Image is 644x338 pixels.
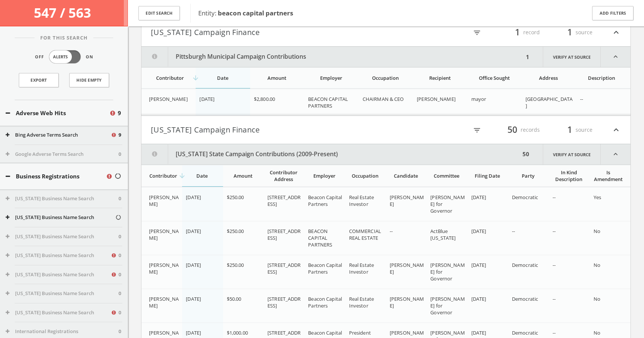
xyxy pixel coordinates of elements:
[512,26,523,39] span: 1
[35,34,93,42] span: For This Search
[6,172,106,181] button: Business Registrations
[186,194,201,201] span: [DATE]
[430,228,456,241] span: ActBlue [US_STATE]
[471,172,504,179] div: Filing Date
[149,96,188,102] span: [PERSON_NAME]
[118,271,121,279] span: 0
[118,151,121,158] span: 0
[471,295,486,302] span: [DATE]
[267,262,301,275] span: [STREET_ADDRESS]
[149,228,179,241] span: [PERSON_NAME]
[6,290,118,297] button: [US_STATE] Business Name Search
[227,172,259,179] div: Amount
[594,262,600,268] span: No
[308,262,342,275] span: Beacon Capital Partners
[495,123,540,136] div: records
[553,329,556,336] span: --
[553,262,556,268] span: --
[349,194,374,207] span: Real Estate Investor
[149,262,179,275] span: [PERSON_NAME]
[6,328,118,335] button: International Registrations
[504,123,521,136] span: 50
[254,96,275,102] span: $2,800.00
[308,295,342,309] span: Beacon Capital Partners
[601,47,630,67] i: expand_less
[471,96,486,102] span: mayor
[547,26,592,39] div: source
[473,29,481,37] i: filter_list
[526,96,573,109] span: [GEOGRAPHIC_DATA]
[186,295,201,302] span: [DATE]
[512,172,544,179] div: Party
[267,228,301,241] span: [STREET_ADDRESS]
[6,309,111,317] button: [US_STATE] Business Name Search
[149,75,191,81] div: Contributor
[308,228,332,248] span: BEACON CAPITAL PARTNERS
[520,144,532,164] div: 50
[543,144,601,164] a: Verify at source
[390,228,393,234] span: --
[227,194,244,201] span: $250.00
[553,169,585,183] div: In Kind Description
[118,328,121,335] span: 0
[308,172,340,179] div: Employer
[512,262,538,268] span: Democratic
[592,6,633,21] button: Add Filters
[6,109,109,117] button: Adverse Web Hits
[553,228,556,234] span: --
[6,214,115,221] button: [US_STATE] Business Name Search
[198,9,293,17] span: Entity:
[524,47,532,67] div: 1
[390,262,424,275] span: [PERSON_NAME]
[149,295,179,309] span: [PERSON_NAME]
[526,75,571,81] div: Address
[35,54,44,60] span: Off
[118,195,121,202] span: 0
[601,144,630,164] i: expand_less
[611,26,621,39] i: expand_less
[267,194,301,207] span: [STREET_ADDRESS]
[417,75,463,81] div: Recipient
[471,329,486,336] span: [DATE]
[141,89,630,116] div: grid
[611,123,621,136] i: expand_less
[199,75,245,81] div: Date
[138,6,180,21] button: Edit Search
[430,262,465,282] span: [PERSON_NAME] for Governor
[151,123,386,136] button: [US_STATE] Campaign Finance
[564,123,576,136] span: 1
[363,75,409,81] div: Occupation
[471,75,517,81] div: Office Sought
[553,295,556,302] span: --
[118,290,121,297] span: 0
[594,228,600,234] span: No
[186,172,218,179] div: Date
[6,151,118,158] button: Google Adverse Terms Search
[349,295,374,309] span: Real Estate Investor
[186,228,201,234] span: [DATE]
[192,74,199,82] i: arrow_downward
[69,73,109,87] button: Hide Empty
[254,75,300,81] div: Amount
[267,295,301,309] span: [STREET_ADDRESS]
[227,295,241,302] span: $50.00
[594,295,600,302] span: No
[178,172,186,180] i: arrow_downward
[118,233,121,241] span: 0
[267,169,300,183] div: Contributor Address
[6,252,111,259] button: [US_STATE] Business Name Search
[141,47,524,67] button: Pittsburgh Municipal Campaign Contributions
[6,195,118,202] button: [US_STATE] Business Name Search
[118,309,121,317] span: 0
[349,228,381,241] span: COMMERCIAL REAL ESTATE
[417,96,456,102] span: [PERSON_NAME]
[512,329,538,336] span: Democratic
[227,262,244,268] span: $250.00
[390,194,424,207] span: [PERSON_NAME]
[186,262,201,268] span: [DATE]
[543,47,601,67] a: Verify at source
[512,194,538,201] span: Democratic
[308,96,348,109] span: BEACON CAPITAL PARTNERS
[6,271,111,279] button: [US_STATE] Business Name Search
[564,26,576,39] span: 1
